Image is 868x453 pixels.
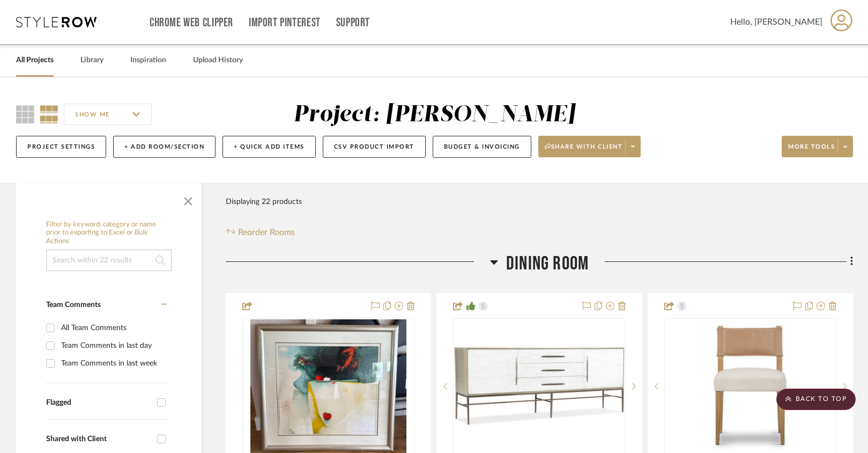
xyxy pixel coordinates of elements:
button: + Quick Add Items [222,136,316,158]
a: Import Pinterest [249,18,321,27]
a: Library [80,53,103,68]
button: Budget & Invoicing [433,136,531,158]
h6: Filter by keyword, category or name prior to exporting to Excel or Bulk Actions [46,221,172,246]
a: All Projects [16,53,54,68]
a: Inspiration [130,53,166,68]
span: Share with client [545,143,623,159]
input: Search within 22 results [46,250,172,271]
div: Team Comments in last day [61,337,164,354]
span: Reorder Rooms [238,226,295,239]
div: Flagged [46,398,152,407]
div: Displaying 22 products [226,191,302,213]
span: Dining Room [506,252,589,275]
span: Hello, [PERSON_NAME] [730,16,822,28]
button: Close [177,188,199,210]
a: Upload History [193,53,243,68]
button: Reorder Rooms [226,226,295,239]
div: All Team Comments [61,319,164,337]
button: Project Settings [16,136,106,158]
button: + Add Room/Section [113,136,216,158]
div: Project: [PERSON_NAME] [293,104,575,126]
img: Cascade Entertainment Console [454,322,624,450]
span: Team Comments [46,301,101,309]
a: Chrome Web Clipper [150,18,233,27]
scroll-to-top-button: BACK TO TOP [776,389,856,410]
button: More tools [782,136,853,157]
div: Shared with Client [46,435,152,444]
button: Share with client [538,136,641,157]
div: Team Comments in last week [61,355,164,372]
a: Support [336,18,370,27]
button: CSV Product Import [323,136,426,158]
span: More tools [788,143,835,159]
img: Four Hands Ferris Dining Chair [665,322,835,450]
